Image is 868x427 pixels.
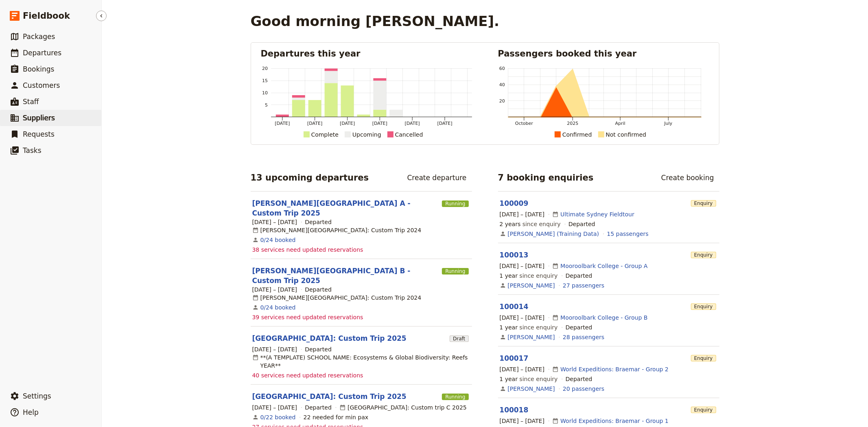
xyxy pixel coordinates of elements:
[23,392,51,400] span: Settings
[305,345,332,353] div: Departed
[500,262,545,270] span: [DATE] – [DATE]
[500,417,545,425] span: [DATE] – [DATE]
[260,413,296,421] a: View the bookings for this departure
[691,303,716,310] span: Enquiry
[566,375,593,383] div: Departed
[262,90,268,96] tspan: 10
[691,355,716,362] span: Enquiry
[265,102,267,108] tspan: 5
[566,323,593,331] div: Departed
[305,218,332,226] div: Departed
[23,408,39,416] span: Help
[499,82,505,87] tspan: 40
[499,66,505,71] tspan: 60
[508,281,555,290] a: [PERSON_NAME]
[305,403,332,412] div: Departed
[691,200,716,207] span: Enquiry
[691,252,716,258] span: Enquiry
[442,268,468,274] span: Running
[252,345,297,353] span: [DATE] – [DATE]
[252,246,363,254] span: 38 services need updated reservations
[500,272,558,280] span: since enquiry
[442,394,468,400] span: Running
[508,333,555,341] a: [PERSON_NAME]
[96,11,107,21] button: Hide menu
[252,285,297,294] span: [DATE] – [DATE]
[251,13,500,29] h1: Good morning [PERSON_NAME].
[304,413,369,421] div: 22 needed for min pax
[500,365,545,373] span: [DATE] – [DATE]
[372,121,387,126] tspan: [DATE]
[500,303,529,311] a: 100014
[252,371,363,379] span: 40 services need updated reservations
[499,98,505,104] tspan: 20
[395,130,423,139] div: Cancelled
[606,130,647,139] div: Not confirmed
[560,314,647,322] a: Mooroolbark College - Group B
[508,230,599,238] a: [PERSON_NAME] (Training Data)
[252,266,439,285] a: [PERSON_NAME][GEOGRAPHIC_DATA] B - Custom Trip 2025
[508,385,555,393] a: [PERSON_NAME]
[352,130,381,139] div: Upcoming
[251,172,369,184] h2: 13 upcoming departures
[656,171,719,185] a: Create booking
[252,198,439,218] a: [PERSON_NAME][GEOGRAPHIC_DATA] A - Custom Trip 2025
[500,220,561,228] span: since enquiry
[261,48,472,60] h2: Departures this year
[567,121,578,126] tspan: 2025
[23,33,55,41] span: Packages
[560,365,669,373] a: World Expeditions: Braemar - Group 2
[260,303,296,312] a: View the bookings for this departure
[500,251,529,259] a: 100013
[607,230,649,238] a: View the passengers for this booking
[307,121,322,126] tspan: [DATE]
[563,281,604,290] a: View the passengers for this booking
[275,121,290,126] tspan: [DATE]
[23,65,54,73] span: Bookings
[560,210,634,218] a: Ultimate Sydney Fieldtour
[560,417,669,425] a: World Expeditions: Braemar - Group 1
[339,403,467,412] div: [GEOGRAPHIC_DATA]: Custom trip C 2025
[566,272,593,280] div: Departed
[437,121,452,126] tspan: [DATE]
[262,78,268,83] tspan: 15
[560,262,647,270] a: Mooroolbark College - Group A
[305,285,332,294] div: Departed
[252,218,297,226] span: [DATE] – [DATE]
[404,121,420,126] tspan: [DATE]
[500,354,529,362] a: 100017
[563,333,604,341] a: View the passengers for this booking
[500,221,521,227] span: 2 years
[262,66,268,71] tspan: 20
[664,121,672,126] tspan: July
[500,199,529,207] a: 100009
[615,121,625,126] tspan: April
[498,172,594,184] h2: 7 booking enquiries
[252,226,422,234] div: [PERSON_NAME][GEOGRAPHIC_DATA]: Custom Trip 2024
[260,236,296,244] a: View the bookings for this departure
[450,335,468,342] span: Draft
[442,200,468,207] span: Running
[23,10,70,22] span: Fieldbook
[252,403,297,412] span: [DATE] – [DATE]
[500,406,529,414] a: 100018
[500,314,545,322] span: [DATE] – [DATE]
[23,114,55,122] span: Suppliers
[23,49,61,57] span: Departures
[691,407,716,413] span: Enquiry
[252,333,407,343] a: [GEOGRAPHIC_DATA]: Custom Trip 2025
[23,98,39,106] span: Staff
[500,210,545,218] span: [DATE] – [DATE]
[252,392,407,401] a: [GEOGRAPHIC_DATA]: Custom Trip 2025
[500,375,558,383] span: since enquiry
[500,272,518,279] span: 1 year
[23,81,60,89] span: Customers
[252,313,363,321] span: 39 services need updated reservations
[500,324,518,331] span: 1 year
[252,353,470,370] div: **(A TEMPLATE) SCHOOL NAME: Ecosystems & Global Biodiversity: Reefs YEAR**
[252,294,422,302] div: [PERSON_NAME][GEOGRAPHIC_DATA]: Custom Trip 2024
[568,220,595,228] div: Departed
[563,385,604,393] a: View the passengers for this booking
[500,376,518,382] span: 1 year
[402,171,472,185] a: Create departure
